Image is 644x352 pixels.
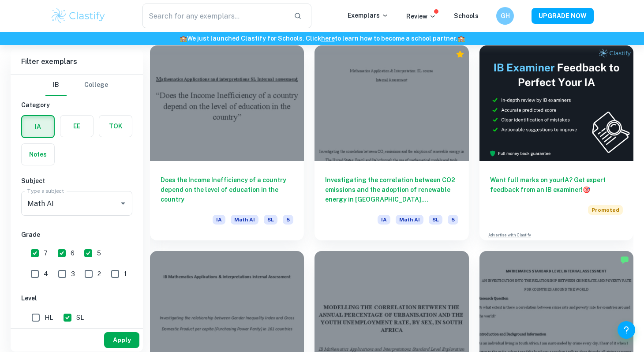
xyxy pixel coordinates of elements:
button: TOK [99,116,132,137]
h6: GH [500,11,510,21]
span: 2 [97,269,101,279]
h6: Level [21,293,132,303]
input: Search for any exemplars... [142,4,287,28]
button: College [84,75,108,96]
button: Open [117,197,129,210]
div: Premium [456,50,464,59]
span: 🏫 [457,35,465,42]
span: 1 [124,269,127,279]
span: 3 [71,269,75,279]
a: Schools [454,12,479,19]
a: here [321,35,335,42]
a: Want full marks on yourIA? Get expert feedback from an IB examiner!PromotedAdvertise with Clastify [479,45,633,240]
span: SL [264,215,277,225]
p: Review [406,11,436,21]
label: Type a subject [27,187,64,195]
span: Math AI [231,215,258,225]
a: Does the Income Inefficiency of a country depend on the level of education in the countryIAMath A... [150,45,304,240]
button: Apply [104,332,139,348]
h6: We just launched Clastify for Schools. Click to learn how to become a school partner. [2,34,642,43]
span: 4 [44,269,48,279]
span: SL [429,215,442,225]
span: IA [378,215,390,225]
h6: Category [21,100,132,110]
span: Promoted [588,205,623,215]
h6: Investigating the correlation between CO2 emissions and the adoption of renewable energy in [GEOG... [325,175,458,204]
img: Marked [620,255,629,264]
span: SL [76,313,84,322]
span: IA [213,215,225,225]
button: UPGRADE NOW [532,8,594,24]
img: Clastify logo [50,7,106,25]
button: IA [22,116,54,137]
span: 7 [44,248,48,258]
span: 5 [97,248,101,258]
span: HL [45,313,53,322]
span: 🏫 [180,35,187,42]
button: IB [45,75,67,96]
button: EE [60,116,93,137]
button: Help and Feedback [618,321,635,339]
h6: Does the Income Inefficiency of a country depend on the level of education in the country [161,175,293,204]
span: 🎯 [583,186,590,193]
img: Thumbnail [479,45,633,161]
h6: Grade [21,230,132,240]
a: Investigating the correlation between CO2 emissions and the adoption of renewable energy in [GEOG... [315,45,468,240]
button: GH [496,7,514,25]
span: 5 [448,215,458,225]
p: Exemplars [348,11,389,20]
h6: Want full marks on your IA ? Get expert feedback from an IB examiner! [490,175,623,195]
h6: Subject [21,176,132,186]
span: Math AI [396,215,423,225]
h6: Filter exemplars [11,49,143,74]
a: Advertise with Clastify [488,232,531,238]
span: 5 [283,215,293,225]
div: Filter type choice [45,75,108,96]
span: 6 [71,248,75,258]
button: Notes [22,144,54,165]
